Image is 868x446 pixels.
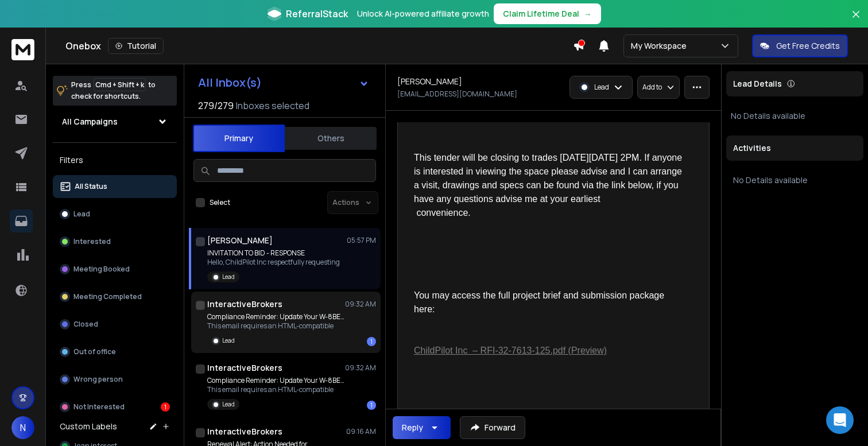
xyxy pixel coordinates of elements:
[94,78,146,91] span: Cmd + Shift + k
[397,76,462,87] h1: [PERSON_NAME]
[731,110,859,122] p: No Details available
[285,126,377,151] button: Others
[207,235,273,246] h1: [PERSON_NAME]
[60,421,117,432] h3: Custom Labels
[460,416,525,439] button: Forward
[345,363,376,373] p: 09:32 AM
[402,422,423,433] div: Reply
[207,312,345,321] p: Compliance Reminder: Update Your W-8BEN
[108,38,164,54] button: Tutorial
[11,416,34,439] button: N
[826,406,854,434] div: Open Intercom Messenger
[210,198,230,207] label: Select
[347,236,376,245] p: 05:57 PM
[414,151,684,220] div: This tender will be closing to trades [DATE][DATE] 2PM. If anyone is interested in viewing the sp...
[848,7,863,34] button: Close banner
[53,395,177,418] button: Not Interested1
[53,110,177,133] button: All Campaigns
[207,298,282,310] h1: InteractiveBrokers
[414,346,607,355] a: ChildPilot Inc – RFI-32-7613-125.pdf (Preview)
[286,7,348,21] span: ReferralStack
[71,79,156,102] p: Press to check for shortcuts.
[53,175,177,198] button: All Status
[207,362,282,374] h1: InteractiveBrokers
[733,78,782,90] p: Lead Details
[584,8,592,20] span: →
[198,77,262,88] h1: All Inbox(s)
[346,427,376,436] p: 09:16 AM
[222,400,235,409] p: Lead
[198,99,234,113] span: 279 / 279
[222,273,235,281] p: Lead
[53,258,177,281] button: Meeting Booked
[494,3,601,24] button: Claim Lifetime Deal→
[776,40,840,52] p: Get Free Credits
[73,375,123,384] p: Wrong person
[207,376,345,385] p: Compliance Reminder: Update Your W-8BEN
[631,40,691,52] p: My Workspace
[207,321,345,331] p: This email requires an HTML-compatible
[73,210,90,219] p: Lead
[594,83,609,92] p: Lead
[393,416,451,439] button: Reply
[733,174,857,186] p: No Details available
[207,426,282,437] h1: InteractiveBrokers
[726,135,863,161] div: Activities
[53,230,177,253] button: Interested
[53,285,177,308] button: Meeting Completed
[345,300,376,309] p: 09:32 AM
[357,8,489,20] p: Unlock AI-powered affiliate growth
[189,71,378,94] button: All Inbox(s)
[236,99,309,113] h3: Inboxes selected
[75,182,107,191] p: All Status
[73,237,111,246] p: Interested
[207,385,345,394] p: This email requires an HTML-compatible
[53,368,177,391] button: Wrong person
[53,313,177,336] button: Closed
[62,116,118,127] h1: All Campaigns
[222,336,235,345] p: Lead
[367,401,376,410] div: 1
[53,203,177,226] button: Lead
[367,337,376,346] div: 1
[397,90,517,99] p: [EMAIL_ADDRESS][DOMAIN_NAME]
[53,340,177,363] button: Out of office
[65,38,573,54] div: Onebox
[73,292,142,301] p: Meeting Completed
[207,249,340,258] p: INVITATION TO BID - RESPONSE
[414,289,684,316] div: You may access the full project brief and submission package here:
[161,402,170,412] div: 1
[642,83,662,92] p: Add to
[193,125,285,152] button: Primary
[53,152,177,168] h3: Filters
[73,402,125,412] p: Not Interested
[73,265,130,274] p: Meeting Booked
[73,347,116,356] p: Out of office
[73,320,98,329] p: Closed
[752,34,848,57] button: Get Free Credits
[207,258,340,267] p: Hello, ChildPilot Inc respectfully requesting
